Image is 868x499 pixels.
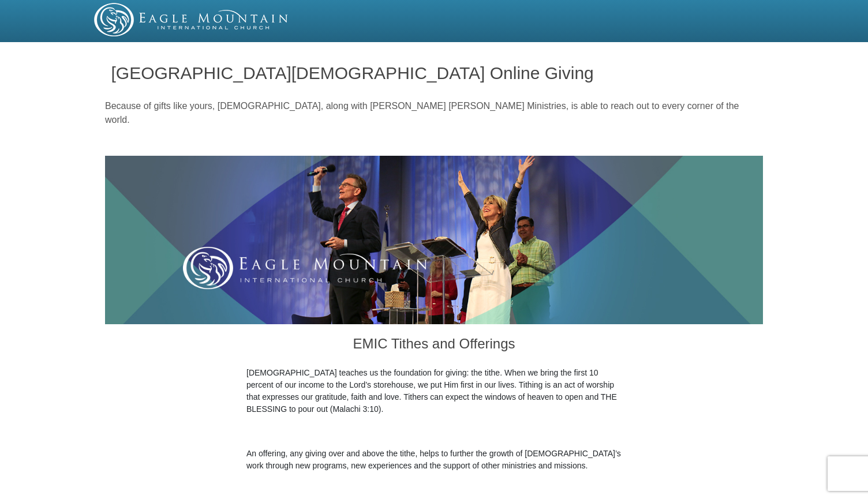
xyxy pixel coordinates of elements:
h3: EMIC Tithes and Offerings [246,324,622,367]
p: [DEMOGRAPHIC_DATA] teaches us the foundation for giving: the tithe. When we bring the first 10 pe... [246,367,622,415]
img: EMIC [94,3,289,36]
h1: [GEOGRAPHIC_DATA][DEMOGRAPHIC_DATA] Online Giving [111,63,757,82]
p: Because of gifts like yours, [DEMOGRAPHIC_DATA], along with [PERSON_NAME] [PERSON_NAME] Ministrie... [105,99,763,127]
p: An offering, any giving over and above the tithe, helps to further the growth of [DEMOGRAPHIC_DAT... [246,448,622,472]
